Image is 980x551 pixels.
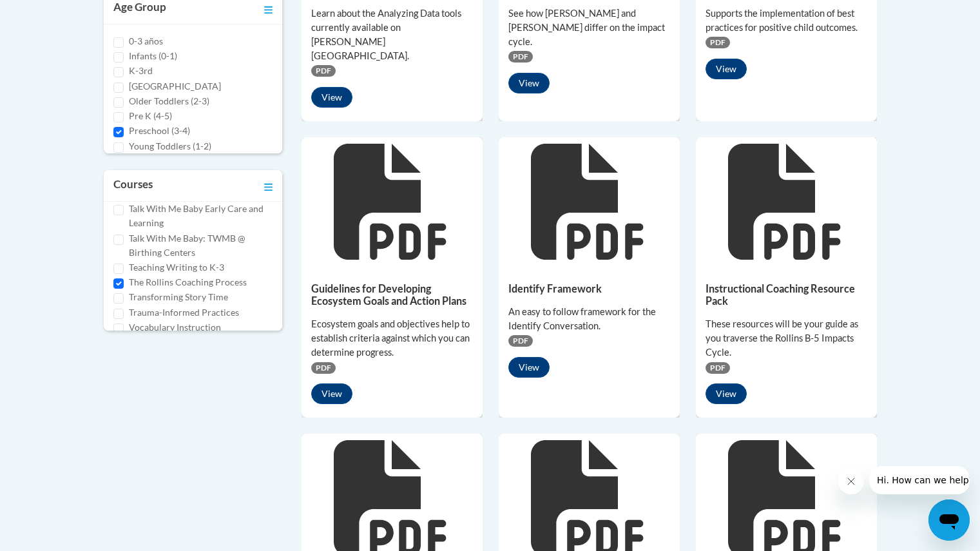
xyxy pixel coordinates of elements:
[706,37,730,48] span: PDF
[706,362,730,374] span: PDF
[311,362,336,374] span: PDF
[508,305,670,333] div: An easy to follow framework for the Identify Conversation.
[8,9,104,19] span: Hi. How can we help?
[129,124,190,138] label: Preschool (3-4)
[311,87,352,108] button: View
[264,177,273,195] a: Toggle collapse
[129,202,273,230] label: Talk With Me Baby Early Care and Learning
[311,65,336,77] span: PDF
[928,499,970,541] iframe: Button to launch messaging window
[311,383,352,404] button: View
[706,282,867,307] h5: Instructional Coaching Resource Pack
[706,6,867,35] div: Supports the implementation of best practices for positive child outcomes.
[706,317,867,360] div: These resources will be your guide as you traverse the Rollins B-5 Impacts Cycle.
[129,275,247,289] label: The Rollins Coaching Process
[311,282,473,307] h5: Guidelines for Developing Ecosystem Goals and Action Plans
[508,73,550,93] button: View
[113,177,153,195] h3: Courses
[129,49,177,63] label: Infants (0-1)
[129,34,163,48] label: 0-3 años
[311,317,473,360] div: Ecosystem goals and objectives help to establish criteria against which you can determine progress.
[129,305,239,320] label: Trauma-Informed Practices
[129,109,172,123] label: Pre K (4-5)
[129,79,221,93] label: [GEOGRAPHIC_DATA]
[508,6,670,49] div: See how [PERSON_NAME] and [PERSON_NAME] differ on the impact cycle.
[508,282,670,295] h5: Identify Framework
[869,466,970,494] iframe: Message from company
[508,357,550,378] button: View
[129,231,273,260] label: Talk With Me Baby: TWMB @ Birthing Centers
[706,383,747,404] button: View
[129,64,153,78] label: K-3rd
[838,469,864,494] iframe: Close message
[508,335,533,347] span: PDF
[706,59,747,79] button: View
[129,290,228,304] label: Transforming Story Time
[129,139,211,153] label: Young Toddlers (1-2)
[129,260,224,275] label: Teaching Writing to K-3
[129,94,209,108] label: Older Toddlers (2-3)
[311,6,473,63] div: Learn about the Analyzing Data tools currently available on [PERSON_NAME][GEOGRAPHIC_DATA].
[508,51,533,63] span: PDF
[129,320,221,334] label: Vocabulary Instruction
